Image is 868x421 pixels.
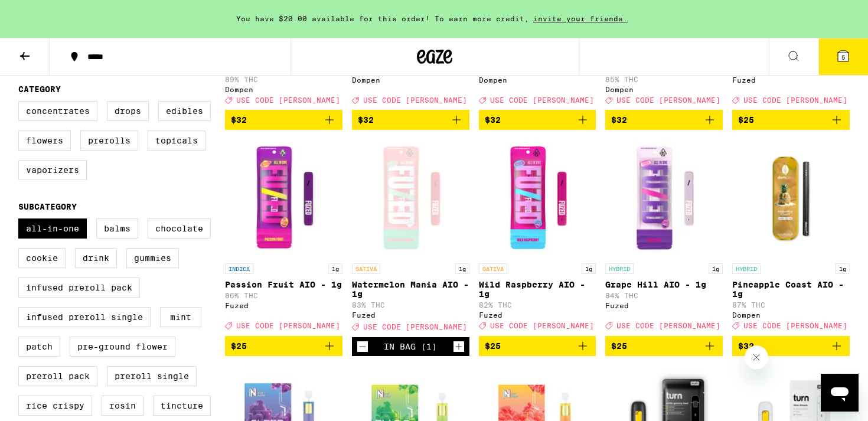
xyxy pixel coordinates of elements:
img: Fuzed - Passion Fruit AIO - 1g [225,139,342,257]
span: You have $20.00 available for this order! To earn more credit, [236,15,529,22]
label: Chocolate [148,218,211,239]
a: Open page for Watermelon Mania AIO - 1g from Fuzed [352,139,469,337]
label: Infused Preroll Single [18,307,151,327]
button: Increment [453,341,465,353]
p: 1g [836,263,850,274]
span: invite your friends. [529,15,632,22]
a: Open page for Wild Raspberry AIO - 1g from Fuzed [479,139,596,335]
label: Preroll Single [107,366,197,386]
p: Grape Hill AIO - 1g [605,280,723,289]
span: USE CODE [PERSON_NAME] [490,322,594,330]
iframe: Button to launch messaging window [821,374,859,412]
a: Open page for Grape Hill AIO - 1g from Fuzed [605,139,723,335]
div: Dompen [225,86,342,93]
span: Hi. Need any help? [7,8,85,18]
label: Tincture [153,396,211,416]
span: USE CODE [PERSON_NAME] [236,322,340,330]
label: Gummies [126,248,179,268]
span: $32 [738,341,754,351]
div: Fuzed [732,76,850,84]
button: Add to bag [479,110,596,130]
img: Fuzed - Wild Raspberry AIO - 1g [479,139,596,257]
label: Prerolls [80,130,138,151]
label: Topicals [148,130,205,151]
p: Pineapple Coast AIO - 1g [732,280,850,299]
div: Dompen [605,86,723,93]
label: Vaporizers [18,160,87,180]
button: Add to bag [225,336,342,356]
label: Infused Preroll Pack [18,278,140,298]
p: 1g [328,263,342,274]
p: HYBRID [605,263,634,274]
button: 5 [818,38,868,75]
button: Add to bag [605,336,723,356]
legend: Subcategory [18,202,77,211]
button: Add to bag [732,336,850,356]
span: USE CODE [PERSON_NAME] [616,322,720,330]
div: Dompen [732,311,850,319]
label: Rice Crispy [18,396,92,416]
span: $25 [231,341,247,351]
span: $32 [231,115,247,125]
span: 5 [841,54,845,61]
button: Add to bag [479,336,596,356]
button: Add to bag [352,110,469,130]
span: USE CODE [PERSON_NAME] [490,96,594,104]
p: Passion Fruit AIO - 1g [225,280,342,289]
label: Drops [107,101,149,121]
div: Dompen [479,76,596,84]
img: Fuzed - Grape Hill AIO - 1g [605,139,723,257]
span: USE CODE [PERSON_NAME] [236,96,340,104]
button: Add to bag [732,110,850,130]
p: 82% THC [479,301,596,309]
div: Fuzed [605,302,723,309]
label: Mint [160,307,201,327]
iframe: Close message [745,345,768,369]
p: Wild Raspberry AIO - 1g [479,280,596,299]
p: 89% THC [225,76,342,83]
span: USE CODE [PERSON_NAME] [363,96,467,104]
img: Dompen - Pineapple Coast AIO - 1g [732,139,850,257]
div: In Bag (1) [384,342,437,351]
p: 1g [582,263,596,274]
label: Patch [18,337,60,357]
label: Concentrates [18,101,97,121]
label: Edibles [158,101,211,121]
legend: Category [18,84,61,94]
span: $25 [738,115,754,125]
p: 86% THC [225,292,342,299]
label: Balms [96,218,138,239]
label: Drink [75,248,117,268]
label: Cookie [18,248,66,268]
div: Dompen [352,76,469,84]
span: USE CODE [PERSON_NAME] [743,96,847,104]
span: USE CODE [PERSON_NAME] [743,322,847,330]
span: $32 [485,115,501,125]
p: 87% THC [732,301,850,309]
span: USE CODE [PERSON_NAME] [616,96,720,104]
div: Fuzed [225,302,342,309]
span: $32 [611,115,627,125]
p: SATIVA [479,263,507,274]
button: Decrement [357,341,368,353]
label: Preroll Pack [18,366,97,386]
div: Fuzed [352,311,469,319]
p: Watermelon Mania AIO - 1g [352,280,469,299]
p: 1g [455,263,469,274]
p: 85% THC [605,76,723,83]
p: SATIVA [352,263,380,274]
button: Add to bag [225,110,342,130]
span: $25 [611,341,627,351]
a: Open page for Passion Fruit AIO - 1g from Fuzed [225,139,342,335]
div: Fuzed [479,311,596,319]
p: INDICA [225,263,253,274]
label: Rosin [102,396,143,416]
p: 84% THC [605,292,723,299]
p: 1g [709,263,723,274]
p: HYBRID [732,263,761,274]
label: Pre-ground Flower [70,337,175,357]
span: $25 [485,341,501,351]
a: Open page for Pineapple Coast AIO - 1g from Dompen [732,139,850,335]
span: $32 [358,115,374,125]
span: USE CODE [PERSON_NAME] [363,324,467,331]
